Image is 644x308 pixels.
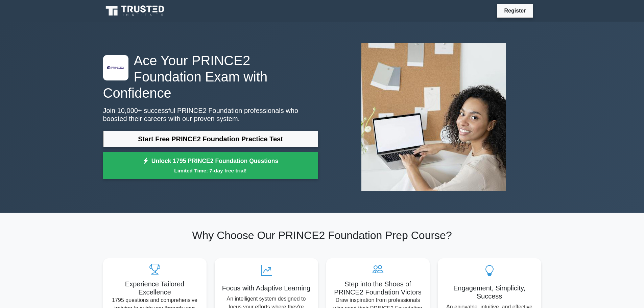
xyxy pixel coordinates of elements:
[103,131,318,147] a: Start Free PRINCE2 Foundation Practice Test
[332,280,424,296] h5: Step into the Shoes of PRINCE2 Foundation Victors
[500,6,530,15] a: Register
[220,284,313,292] h5: Focus with Adaptive Learning
[112,167,310,174] small: Limited Time: 7-day free trial!
[443,284,536,300] h5: Engagement, Simplicity, Success
[103,152,318,179] a: Unlock 1795 PRINCE2 Foundation QuestionsLimited Time: 7-day free trial!
[109,280,201,296] h5: Experience Tailored Excellence
[103,106,318,123] p: Join 10,000+ successful PRINCE2 Foundation professionals who boosted their careers with our prove...
[103,52,318,101] h1: Ace Your PRINCE2 Foundation Exam with Confidence
[103,229,541,242] h2: Why Choose Our PRINCE2 Foundation Prep Course?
